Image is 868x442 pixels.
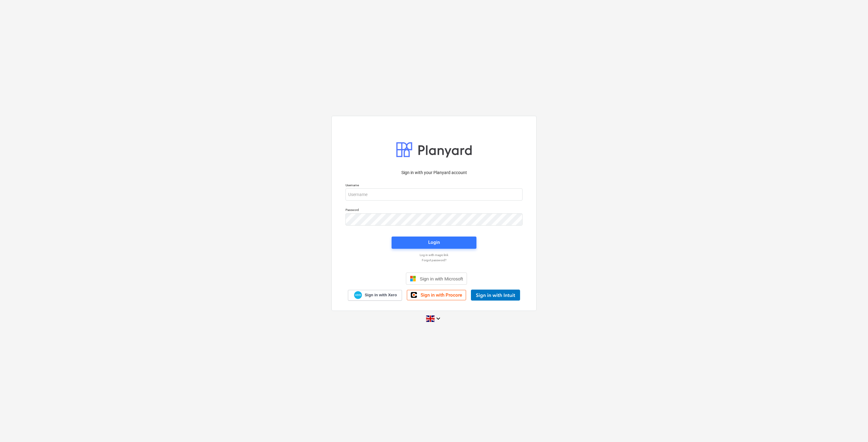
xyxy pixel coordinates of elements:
p: Username [345,183,523,188]
a: Log in with magic link [342,253,526,257]
img: Microsoft logo [410,276,416,282]
p: Sign in with your Planyard account [345,169,523,176]
a: Forgot password? [342,258,526,262]
span: Sign in with Procore [421,292,462,298]
span: Sign in with Xero [365,292,397,298]
div: Login [428,238,440,246]
img: Xero logo [354,291,362,299]
span: Sign in with Microsoft [420,276,463,281]
a: Sign in with Xero [348,290,402,301]
a: Sign in with Procore [407,290,466,300]
button: Login [392,237,476,249]
input: Username [345,188,523,201]
i: keyboard_arrow_down [435,315,442,322]
p: Password [345,208,523,213]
